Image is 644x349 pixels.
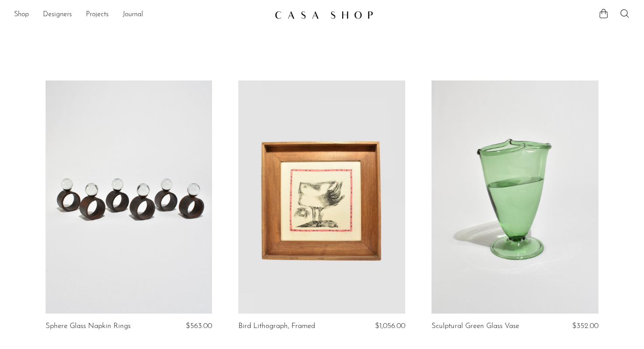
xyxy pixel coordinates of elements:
[572,322,598,330] span: $352.00
[46,322,131,330] a: Sphere Glass Napkin Rings
[186,322,212,330] span: $563.00
[14,7,268,22] ul: NEW HEADER MENU
[86,9,109,21] a: Projects
[14,9,29,21] a: Shop
[14,7,268,22] nav: Desktop navigation
[123,9,143,21] a: Journal
[238,322,315,330] a: Bird Lithograph, Framed
[432,322,519,330] a: Sculptural Green Glass Vase
[43,9,72,21] a: Designers
[375,322,405,330] span: $1,056.00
